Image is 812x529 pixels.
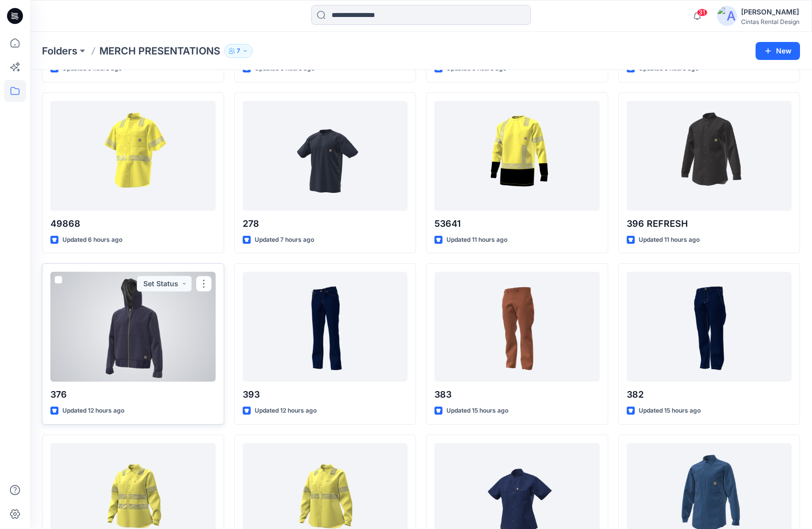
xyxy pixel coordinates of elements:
[627,272,792,382] a: 382
[255,406,317,416] p: Updated 12 hours ago
[741,6,800,18] div: [PERSON_NAME]
[50,217,216,231] p: 49868
[62,406,124,416] p: Updated 12 hours ago
[243,217,408,231] p: 278
[639,406,701,416] p: Updated 15 hours ago
[243,101,408,211] a: 278
[434,388,600,402] p: 383
[62,235,122,245] p: Updated 6 hours ago
[627,101,792,211] a: 396 REFRESH
[756,42,800,60] button: New
[99,44,220,58] p: MERCH PRESENTATIONS
[627,388,792,402] p: 382
[237,45,240,56] p: 7
[50,101,216,211] a: 49868
[717,6,737,26] img: avatar
[42,44,77,58] a: Folders
[434,101,600,211] a: 53641
[243,272,408,382] a: 393
[446,235,507,245] p: Updated 11 hours ago
[243,388,408,402] p: 393
[627,217,792,231] p: 396 REFRESH
[741,18,800,25] div: Cintas Rental Design
[434,217,600,231] p: 53641
[639,235,700,245] p: Updated 11 hours ago
[224,44,253,58] button: 7
[50,272,216,382] a: 376
[50,388,216,402] p: 376
[446,406,508,416] p: Updated 15 hours ago
[255,235,314,245] p: Updated 7 hours ago
[697,8,708,16] span: 31
[434,272,600,382] a: 383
